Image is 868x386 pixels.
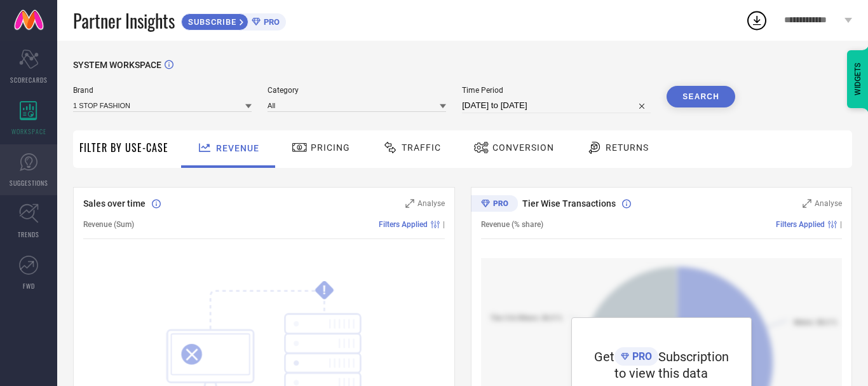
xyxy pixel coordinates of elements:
[840,220,842,229] span: |
[629,350,652,362] span: PRO
[402,142,441,153] span: Traffic
[443,220,445,229] span: |
[10,75,48,85] span: SCORECARDS
[803,199,811,208] svg: Zoom
[379,220,428,229] span: Filters Applied
[522,198,616,209] span: Tier Wise Transactions
[261,17,280,27] span: PRO
[23,281,35,291] span: FWD
[216,143,259,153] span: Revenue
[417,199,445,208] span: Analyse
[667,86,735,107] button: Search
[181,10,286,31] a: SUBSCRIBEPRO
[73,8,175,34] span: Partner Insights
[182,17,240,27] span: SUBSCRIBE
[745,9,768,32] div: Open download list
[614,366,708,381] span: to view this data
[83,198,146,209] span: Sales over time
[323,283,326,298] tspan: !
[462,86,651,95] span: Time Period
[73,86,252,95] span: Brand
[10,178,48,188] span: SUGGESTIONS
[11,127,46,136] span: WORKSPACE
[79,140,168,155] span: Filter By Use-Case
[594,349,614,364] span: Get
[658,349,729,364] span: Subscription
[405,199,414,208] svg: Zoom
[73,60,161,70] span: SYSTEM WORKSPACE
[268,86,446,95] span: Category
[492,142,554,153] span: Conversion
[83,220,134,229] span: Revenue (Sum)
[18,230,39,239] span: TRENDS
[311,142,350,153] span: Pricing
[776,220,825,229] span: Filters Applied
[481,220,543,229] span: Revenue (% share)
[606,142,649,153] span: Returns
[462,98,651,113] input: Select time period
[471,195,518,214] div: Premium
[815,199,842,208] span: Analyse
